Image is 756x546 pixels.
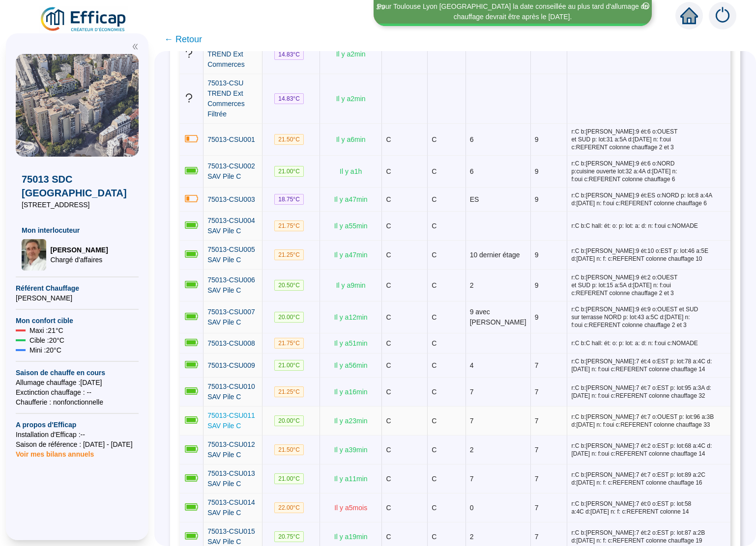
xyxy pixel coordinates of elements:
[535,361,539,369] span: 7
[470,504,474,512] span: 0
[274,134,304,145] span: 21.50 °C
[386,195,391,203] span: C
[207,136,255,143] span: 75013-CSU001
[207,360,255,371] a: 75013-CSU009
[164,32,202,46] span: ← Retour
[571,500,727,516] span: r:C b:[PERSON_NAME]:7 ét:0 o:EST p: lot:58 a:4C d:[DATE] n: f: c:REFERENT colonne 14
[571,413,727,429] span: r:C b:[PERSON_NAME]:7 ét:7 o:OUEST p: lot:96 a:3B d:[DATE] n: f:oui c:REFERENT colonne chauffage 33
[274,93,304,104] span: 14.83 °C
[386,361,391,369] span: C
[535,313,539,321] span: 9
[207,194,255,205] a: 75013-CSU003
[16,420,139,430] span: A propos d'Efficap
[432,361,436,369] span: C
[336,95,366,103] span: Il y a 2 min
[470,388,474,396] span: 7
[274,249,304,260] span: 21.25 °C
[207,216,258,236] a: 75013-CSU004 SAV Pile C
[274,312,304,323] span: 20.00 °C
[22,172,133,200] span: 75013 SDC [GEOGRAPHIC_DATA]
[432,167,436,175] span: C
[680,7,698,25] span: home
[432,475,436,483] span: C
[334,339,368,347] span: Il y a 51 min
[340,167,362,175] span: Il y a 1 h
[274,194,304,205] span: 18.75 °C
[16,439,139,449] span: Saison de référence : [DATE] - [DATE]
[535,417,539,425] span: 7
[274,280,304,291] span: 20.50 °C
[571,273,727,297] span: r:C b:[PERSON_NAME]:9 ét:2 o:OUEST et SUD p: lot:15 a:5A d:[DATE] n: f:oui c:REFERENT colonne cha...
[336,136,366,143] span: Il y a 6 min
[334,313,368,321] span: Il y a 12 min
[207,469,255,488] span: 75013-CSU013 SAV Pile C
[470,446,474,454] span: 2
[274,166,304,177] span: 21.00 °C
[207,339,255,347] span: 75013-CSU008
[334,504,367,512] span: Il y a 5 mois
[207,410,258,431] a: 75013-CSU011 SAV Pile C
[274,444,304,455] span: 21.50 °C
[432,281,436,289] span: C
[16,387,139,397] span: Exctinction chauffage : --
[50,255,108,265] span: Chargé d'affaires
[470,281,474,289] span: 2
[334,475,368,483] span: Il y a 11 min
[22,225,133,235] span: Mon interlocuteur
[535,136,539,143] span: 9
[207,276,255,294] span: 75013-CSU006 SAV Pile C
[274,531,304,542] span: 20.75 °C
[336,50,366,58] span: Il y a 2 min
[709,2,736,29] img: alerts
[16,316,139,326] span: Mon confort cible
[571,471,727,487] span: r:C b:[PERSON_NAME]:7 ét:7 o:EST p: lot:89 a:2C d:[DATE] n: f: c:REFERENT colonne chauffage 16
[470,475,474,483] span: 7
[207,382,255,401] span: 75013-CSU010 SAV Pile C
[334,361,368,369] span: Il y a 56 min
[16,283,139,293] span: Référent Chauffage
[432,339,436,347] span: C
[207,217,255,235] span: 75013-CSU004 SAV Pile C
[535,446,539,454] span: 7
[207,440,255,459] span: 75013-CSU012 SAV Pile C
[334,417,368,425] span: Il y a 23 min
[207,307,258,328] a: 75013-CSU007 SAV Pile C
[207,308,255,326] span: 75013-CSU007 SAV Pile C
[207,40,244,68] span: 75013-CSU TREND Ext Commerces
[375,1,650,22] div: Pour Toulouse Lyon [GEOGRAPHIC_DATA] la date conseillée au plus tard d'allumage du chauffage devr...
[376,3,385,11] i: 3 / 3
[16,430,139,439] span: Installation d'Efficap : --
[207,382,258,402] a: 75013-CSU010 SAV Pile C
[571,384,727,400] span: r:C b:[PERSON_NAME]:7 ét:7 o:EST p: lot:95 a:3A d:[DATE] n: f:oui c:REFERENT colonne chauffage 32
[334,388,368,396] span: Il y a 16 min
[29,335,64,345] span: Cible : 20 °C
[274,473,304,484] span: 21.00 °C
[207,162,255,180] span: 75013-CSU002 SAV Pile C
[432,533,436,541] span: C
[50,245,108,255] span: [PERSON_NAME]
[386,417,391,425] span: C
[470,308,526,326] span: 9 avec [PERSON_NAME]
[207,79,244,118] span: 75013-CSU TREND Ext Commerces Filtrée
[16,444,94,458] span: Voir mes bilans annuels
[334,195,368,203] span: Il y a 47 min
[470,533,474,541] span: 2
[207,195,255,203] span: 75013-CSU003
[274,220,304,231] span: 21.75 °C
[274,502,304,513] span: 22.00 °C
[386,281,391,289] span: C
[571,339,727,347] span: r:C b:C hall: ét: o: p: lot: a: d: n: f:oui c:NOMADE
[571,442,727,458] span: r:C b:[PERSON_NAME]:7 ét:2 o:EST p: lot:68 a:4C d:[DATE] n: f:oui c:REFERENT colonne chauffage 14
[29,326,63,335] span: Maxi : 21 °C
[470,361,474,369] span: 4
[386,136,391,143] span: C
[207,245,258,265] a: 75013-CSU005 SAV Pile C
[207,498,255,517] span: 75013-CSU014 SAV Pile C
[207,161,258,182] a: 75013-CSU002 SAV Pile C
[336,281,366,289] span: Il y a 9 min
[470,417,474,425] span: 7
[571,247,727,263] span: r:C b:[PERSON_NAME]:9 ét:10 o:EST p: lot:46 a:5E d:[DATE] n: f: c:REFERENT colonne chauffage 10
[22,200,133,210] span: [STREET_ADDRESS]
[207,411,255,430] span: 75013-CSU011 SAV Pile C
[207,275,258,296] a: 75013-CSU006 SAV Pile C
